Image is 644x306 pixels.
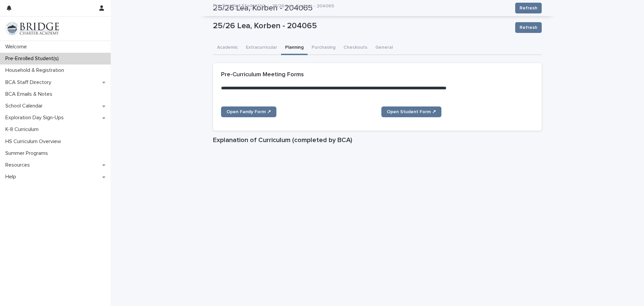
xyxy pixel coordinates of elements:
p: 25/26 Lea, Korben - 204065 [272,2,334,9]
p: Summer Programs [3,150,53,157]
a: Open Student Form ↗ [381,106,441,117]
p: 25/26 Lea, Korben - 204065 [213,21,510,31]
button: Planning [281,41,308,55]
button: Refresh [515,22,542,33]
p: School Calendar [3,103,48,109]
p: Exploration Day Sign-Ups [3,115,69,121]
button: Purchasing [308,41,339,55]
span: Refresh [520,24,537,31]
span: Open Family Form ↗ [226,110,271,114]
span: Open Student Form ↗ [387,110,436,114]
p: Pre-Enrolled Student(s) [3,55,64,62]
button: General [371,41,397,55]
p: Welcome [3,44,32,50]
p: Help [3,174,21,180]
a: Open Family Form ↗ [221,106,276,117]
button: Academic [213,41,242,55]
h2: Pre-Curriculum Meeting Forms [221,71,304,79]
img: V1C1m3IdTEidaUdm9Hs0 [5,22,59,35]
p: K-8 Curriculum [3,126,44,133]
button: Checkouts [339,41,371,55]
button: Extracurricular [242,41,281,55]
a: Pre-Enrolled Student(s) [213,1,265,9]
p: HS Curriculum Overview [3,138,66,145]
p: BCA Emails & Notes [3,91,58,97]
h1: Explanation of Curriculum (completed by BCA) [213,136,542,144]
p: Resources [3,162,35,168]
p: Household & Registration [3,67,69,74]
p: BCA Staff Directory [3,79,57,86]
